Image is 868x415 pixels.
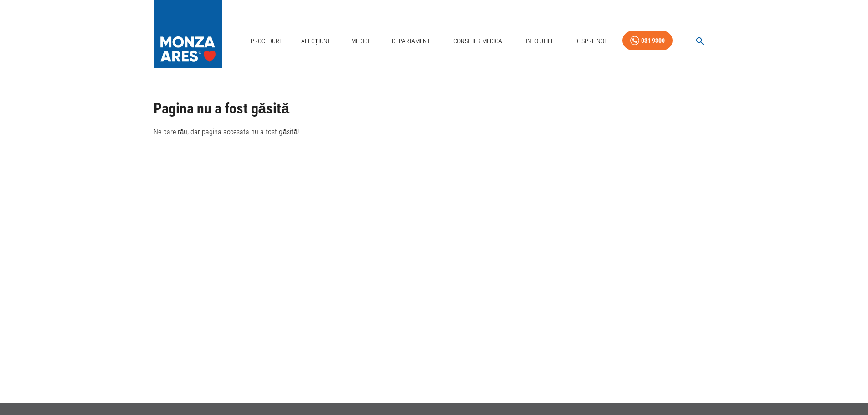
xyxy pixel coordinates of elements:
[298,32,333,51] a: Afecțiuni
[522,32,558,51] a: Info Utile
[154,101,715,117] h1: Pagina nu a fost găsită
[571,32,609,51] a: Despre Noi
[346,32,375,51] a: Medici
[622,31,673,51] a: 031 9300
[450,32,509,51] a: Consilier Medical
[247,32,284,51] a: Proceduri
[388,32,437,51] a: Departamente
[154,127,715,138] p: Ne pare rău, dar pagina accesata nu a fost găsită!
[641,35,665,46] div: 031 9300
